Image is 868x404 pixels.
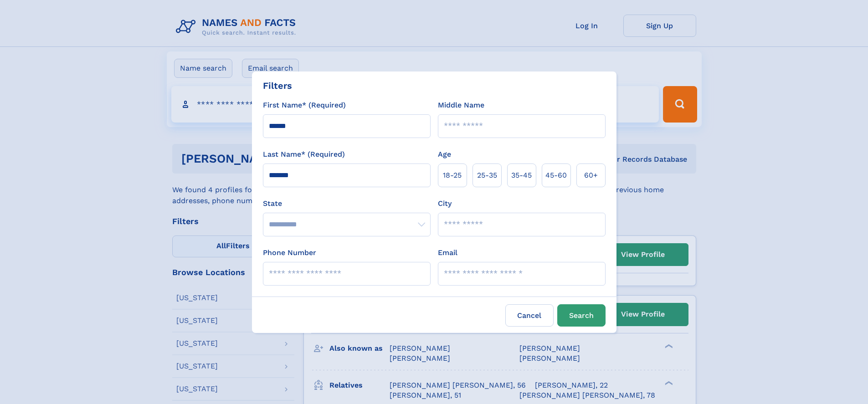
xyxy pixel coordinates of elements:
[584,170,598,181] span: 60+
[263,198,431,209] label: State
[438,100,484,111] label: Middle Name
[545,170,567,181] span: 45‑60
[505,304,554,327] label: Cancel
[438,198,452,209] label: City
[263,100,346,111] label: First Name* (Required)
[438,247,457,258] label: Email
[263,149,345,160] label: Last Name* (Required)
[438,149,451,160] label: Age
[557,304,606,327] button: Search
[477,170,497,181] span: 25‑35
[443,170,462,181] span: 18‑25
[263,79,292,92] div: Filters
[511,170,532,181] span: 35‑45
[263,247,316,258] label: Phone Number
